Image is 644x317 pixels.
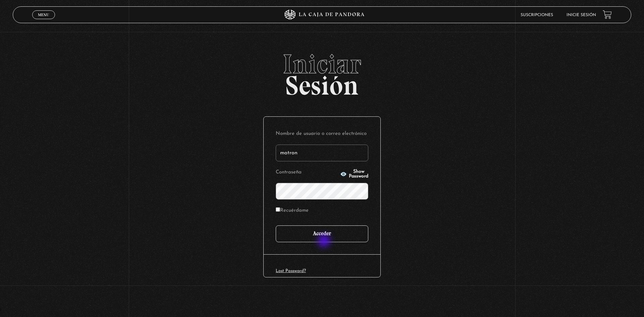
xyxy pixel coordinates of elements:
[276,206,309,216] label: Recuérdame
[276,207,280,212] input: Recuérdame
[603,10,612,19] a: View your shopping cart
[276,129,368,139] label: Nombre de usuario o correo electrónico
[276,167,338,178] label: Contraseña
[36,18,52,23] span: Cerrar
[13,51,631,77] span: Iniciar
[38,13,49,17] span: Menu
[13,51,631,94] h2: Sesión
[276,225,368,242] input: Acceder
[521,13,553,17] a: Suscripciones
[340,169,368,179] button: Show Password
[276,269,306,273] a: Lost Password?
[567,13,596,17] a: Inicie sesión
[349,169,368,179] span: Show Password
